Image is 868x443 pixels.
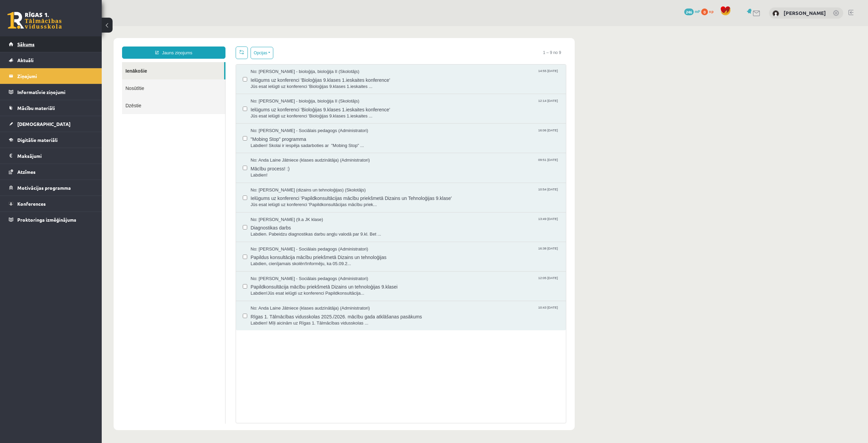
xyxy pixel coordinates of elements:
span: 09:51 [DATE] [435,131,457,136]
span: No: [PERSON_NAME] - Sociālais pedagogs (Administratori) [149,250,267,256]
span: 16:38 [DATE] [435,220,457,225]
span: Jūs esat ielūgti uz konferenci 'Papildkonsultācijas mācību priek... [149,176,457,182]
a: [DEMOGRAPHIC_DATA] [9,116,93,132]
a: Mācību materiāli [9,100,93,116]
a: Ienākošie [20,36,122,53]
span: Motivācijas programma [17,185,71,191]
a: No: [PERSON_NAME] (9.a JK klase) 13:49 [DATE] Diagnostikas darbs Labdien. Pabeidzu diagnostikas d... [149,190,457,211]
span: Mācību process! :) [149,137,457,146]
span: xp [709,8,713,14]
span: Labdien!Jūs esat ielūgti uz konferenci Papildkonsultācija... [149,264,457,271]
a: 246 mP [684,8,700,14]
a: Digitālie materiāli [9,132,93,148]
span: No: [PERSON_NAME] - bioloģija, bioloģija II (Skolotājs) [149,42,258,49]
a: No: [PERSON_NAME] - Sociālais pedagogs (Administratori) 16:38 [DATE] Papildus konsultācija mācību... [149,220,457,241]
span: Labdien, cienījamais skolēn!Informēju, ka 05.09.2... [149,235,457,241]
a: Motivācijas programma [9,180,93,196]
span: Proktoringa izmēģinājums [17,217,76,223]
span: Ielūgums uz konferenci 'Bioloģijas 9.klases 1.ieskaites konference' [149,49,457,57]
span: No: [PERSON_NAME] (9.a JK klase) [149,190,221,197]
span: Jūs esat ielūgti uz konferenci 'Bioloģijas 9.klases 1.ieskaites ... [149,87,457,93]
span: 10:54 [DATE] [435,161,457,166]
span: 12:14 [DATE] [435,72,457,77]
a: Maksājumi [9,148,93,164]
a: 0 xp [701,8,717,14]
span: Jūs esat ielūgti uz konferenci 'Bioloģijas 9.klases 1.ieskaites ... [149,57,457,64]
a: Sākums [9,36,93,52]
span: 1 – 9 no 9 [436,20,465,33]
span: Sākums [17,41,35,47]
legend: Ziņojumi [17,68,93,84]
span: 14:55 [DATE] [435,42,457,48]
span: No: Anda Laine Jātniece (klases audzinātāja) (Administratori) [149,279,268,285]
a: Nosūtītie [20,53,123,71]
span: Papildus konsultācija mācību priekšmetā Dizains un tehnoloģijas [149,226,457,235]
a: No: [PERSON_NAME] (dizains un tehnoloģijas) (Skolotājs) 10:54 [DATE] Ielūgums uz konferenci 'Papi... [149,161,457,182]
img: Alekss Kozlovskis [772,10,779,17]
span: "Mobing Stop" programma [149,108,457,116]
span: Labdien! [149,146,457,152]
a: Informatīvie ziņojumi [9,84,93,100]
span: 246 [684,8,694,15]
span: 12:05 [DATE] [435,250,457,255]
span: Digitālie materiāli [17,137,58,143]
a: Aktuāli [9,52,93,68]
a: No: [PERSON_NAME] - bioloģija, bioloģija II (Skolotājs) 12:14 [DATE] Ielūgums uz konferenci 'Biol... [149,72,457,93]
legend: Informatīvie ziņojumi [17,84,93,100]
a: No: [PERSON_NAME] - Sociālais pedagogs (Administratori) 16:06 [DATE] "Mobing Stop" programma Labd... [149,101,457,123]
span: Mācību materiāli [17,105,55,111]
a: Ziņojumi [9,68,93,84]
a: Atzīmes [9,164,93,180]
a: Proktoringa izmēģinājums [9,212,93,227]
span: No: [PERSON_NAME] - Sociālais pedagogs (Administratori) [149,220,267,226]
span: [DEMOGRAPHIC_DATA] [17,121,71,127]
legend: Maksājumi [17,148,93,164]
span: Aktuāli [17,57,34,63]
span: No: [PERSON_NAME] - bioloģija, bioloģija II (Skolotājs) [149,72,258,78]
span: 0 [701,8,708,15]
span: Ielūgums uz konferenci 'Bioloģijas 9.klases 1.ieskaites konference' [149,78,457,87]
a: Jauns ziņojums [20,20,124,33]
span: No: Anda Laine Jātniece (klases audzinātāja) (Administratori) [149,131,268,137]
span: mP [695,8,700,14]
span: 10:43 [DATE] [435,279,457,284]
a: No: Anda Laine Jātniece (klases audzinātāja) (Administratori) 09:51 [DATE] Mācību process! :) Lab... [149,131,457,152]
a: [PERSON_NAME] [784,10,826,16]
span: Konferences [17,201,46,207]
span: Ielūgums uz konferenci 'Papildkonsultācijas mācību priekšmetā Dizains un Tehnoloģijas 9.klase' [149,167,457,176]
span: No: [PERSON_NAME] - Sociālais pedagogs (Administratori) [149,101,267,108]
button: Opcijas [149,21,172,33]
span: No: [PERSON_NAME] (dizains un tehnoloģijas) (Skolotājs) [149,161,264,167]
a: Rīgas 1. Tālmācības vidusskola [7,12,62,29]
a: No: Anda Laine Jātniece (klases audzinātāja) (Administratori) 10:43 [DATE] Rīgas 1. Tālmācības vi... [149,279,457,300]
a: Dzēstie [20,71,123,88]
span: Labdien. Pabeidzu diagnostikas darbu angļu valodā par 9.kl. Bet ... [149,205,457,211]
span: Papildkonsultācija mācību priekšmetā Dizains un tehnoloģijas 9.klasei [149,256,457,264]
a: Konferences [9,196,93,211]
span: Rīgas 1. Tālmācības vidusskolas 2025./2026. mācību gada atklāšanas pasākums [149,285,457,294]
span: 16:06 [DATE] [435,101,457,107]
span: Labdien! Mīļi aicinām uz Rīgas 1. Tālmācības vidusskolas ... [149,294,457,300]
span: Labdien! Skolai ir iespēja sadarboties ar "Mobing Stop" ... [149,116,457,123]
a: No: [PERSON_NAME] - bioloģija, bioloģija II (Skolotājs) 14:55 [DATE] Ielūgums uz konferenci 'Biol... [149,42,457,63]
a: No: [PERSON_NAME] - Sociālais pedagogs (Administratori) 12:05 [DATE] Papildkonsultācija mācību pr... [149,250,457,271]
span: 13:49 [DATE] [435,190,457,196]
span: Atzīmes [17,169,36,175]
span: Diagnostikas darbs [149,197,457,205]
